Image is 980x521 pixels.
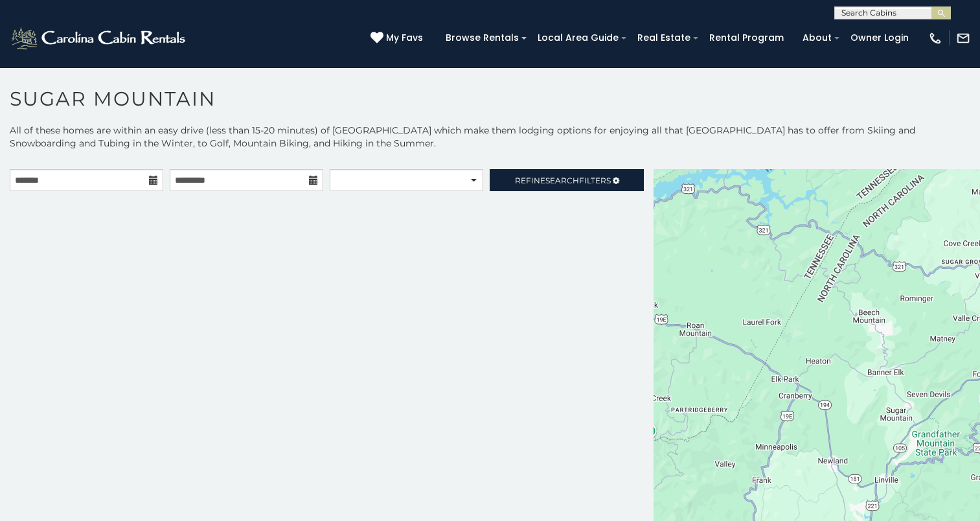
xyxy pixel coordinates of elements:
[956,31,970,45] img: mail-regular-white.png
[531,28,625,48] a: Local Area Guide
[796,28,838,48] a: About
[631,28,697,48] a: Real Estate
[545,176,579,185] span: Search
[10,25,189,51] img: White-1-2.png
[386,31,423,45] span: My Favs
[515,176,611,185] span: Refine Filters
[439,28,525,48] a: Browse Rentals
[844,28,915,48] a: Owner Login
[370,31,426,45] a: My Favs
[490,169,643,191] a: RefineSearchFilters
[703,28,790,48] a: Rental Program
[928,31,942,45] img: phone-regular-white.png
